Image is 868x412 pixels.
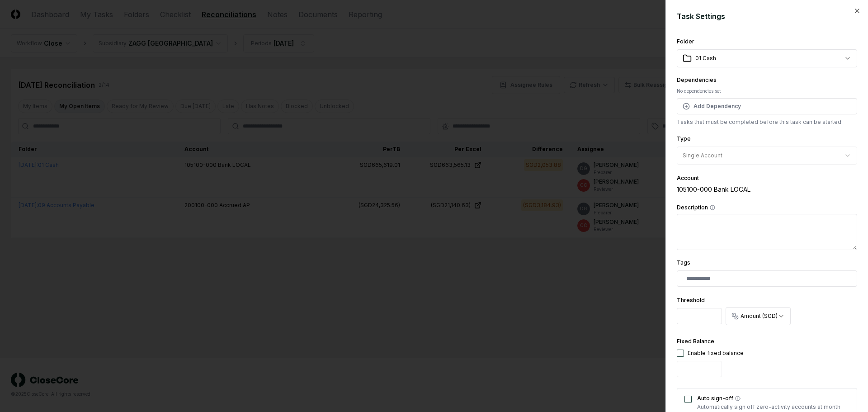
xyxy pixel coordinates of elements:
label: Folder [677,38,694,45]
label: Auto sign-off [697,396,849,401]
div: No dependencies set [677,88,857,95]
button: Description [710,205,715,210]
button: Add Dependency [677,98,857,114]
label: Fixed Balance [677,338,714,345]
label: Tags [677,259,690,266]
label: Description [677,205,857,210]
label: Threshold [677,297,705,303]
div: Account [677,175,857,181]
label: Type [677,135,691,142]
button: Auto sign-off [735,396,741,401]
label: Dependencies [677,76,717,83]
div: Enable fixed balance [688,349,744,357]
div: 105100-000 Bank LOCAL [677,185,857,194]
p: Tasks that must be completed before this task can be started. [677,118,857,126]
h2: Task Settings [677,11,857,22]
